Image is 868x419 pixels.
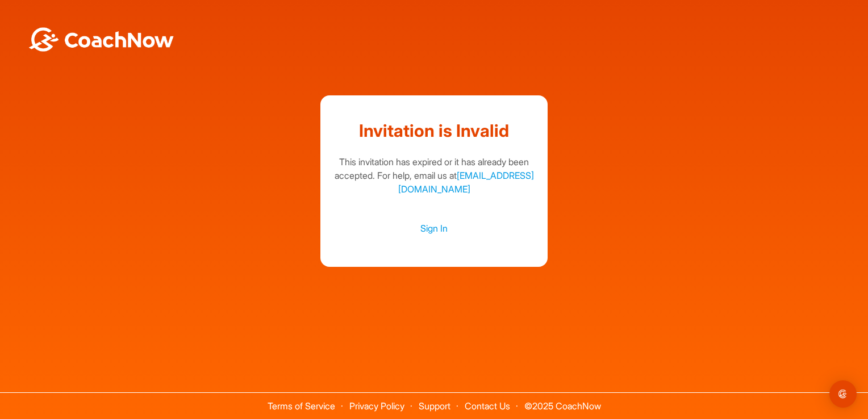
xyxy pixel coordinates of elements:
[349,400,404,412] a: Privacy Policy
[829,380,857,408] div: Open Intercom Messenger
[27,27,175,52] img: BwLJSsUCoWCh5upNqxVrqldRgqLPVwmV24tXu5FoVAoFEpwwqQ3VIfuoInZCoVCoTD4vwADAC3ZFMkVEQFDAAAAAElFTkSuQmCC
[332,155,536,196] div: This invitation has expired or it has already been accepted. For help, email us at
[268,400,335,412] a: Terms of Service
[519,393,607,410] span: © 2025 CoachNow
[465,400,510,412] a: Contact Us
[398,170,534,195] a: [EMAIL_ADDRESS][DOMAIN_NAME]
[332,118,536,144] h1: Invitation is Invalid
[419,400,450,412] a: Support
[332,221,536,236] a: Sign In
